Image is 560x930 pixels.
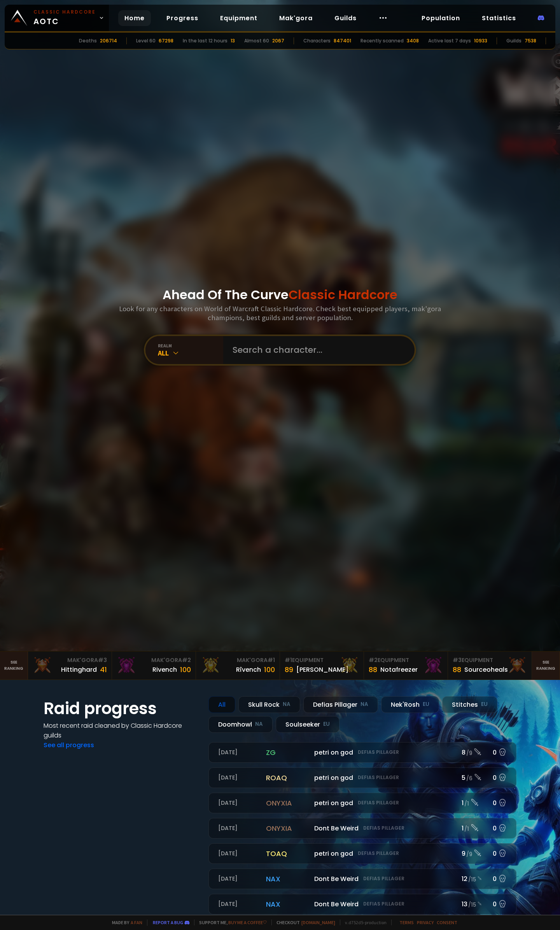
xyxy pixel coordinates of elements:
div: Soulseeker [276,716,339,733]
span: # 2 [182,656,191,664]
div: In the last 12 hours [183,37,227,44]
a: Guilds [328,10,363,26]
a: #1Equipment89[PERSON_NAME] [280,652,364,680]
small: NA [360,701,368,708]
div: 3408 [407,37,419,44]
a: Equipment [214,10,264,26]
a: Progress [160,10,205,26]
span: # 1 [268,656,275,664]
a: Home [118,10,151,26]
a: #3Equipment88Sourceoheals [448,652,532,680]
span: # 2 [369,656,378,664]
div: Guilds [506,37,521,44]
div: Doomhowl [208,716,273,733]
span: Made by [107,919,142,925]
div: Equipment [285,656,359,664]
span: # 3 [453,656,462,664]
div: realm [158,343,223,349]
div: 13 [231,37,235,44]
a: See all progress [44,741,94,750]
a: [DATE]naxDont Be WeirdDefias Pillager12 /150 [208,869,516,889]
small: Classic Hardcore [33,9,96,16]
div: Equipment [369,656,443,664]
h1: Ahead Of The Curve [163,285,397,304]
div: Mak'Gora [201,656,275,664]
span: AOTC [33,9,96,27]
div: Defias Pillager [303,696,378,713]
div: 7538 [525,37,536,44]
div: Nek'Rosh [381,696,439,713]
small: EU [423,701,429,708]
div: 100 [264,664,275,675]
div: All [208,696,235,713]
a: Statistics [476,10,522,26]
div: Mak'Gora [117,656,191,664]
div: Mak'Gora [33,656,107,664]
div: 10933 [474,37,487,44]
div: [PERSON_NAME] [296,665,348,674]
div: 88 [453,664,461,675]
div: Characters [303,37,331,44]
div: Rîvench [236,665,261,674]
h1: Raid progress [44,696,199,721]
span: Classic Hardcore [289,286,397,303]
div: Notafreezer [380,665,418,674]
div: Active last 7 days [428,37,471,44]
h3: Look for any characters on World of Warcraft Classic Hardcore. Check best equipped players, mak'g... [116,304,444,322]
a: a fan [131,919,142,925]
a: [DATE]zgpetri on godDefias Pillager8 /90 [208,742,516,763]
a: Mak'Gora#2Rivench100 [112,652,196,680]
span: Checkout [271,919,335,925]
div: Stitches [442,696,497,713]
div: 206714 [100,37,117,44]
a: [DOMAIN_NAME] [301,919,335,925]
a: Population [415,10,466,26]
a: Consent [437,919,457,925]
div: Equipment [453,656,527,664]
div: Almost 60 [244,37,269,44]
small: EU [323,720,330,728]
div: 88 [369,664,377,675]
span: # 3 [98,656,107,664]
small: EU [481,701,488,708]
a: Classic HardcoreAOTC [5,5,109,31]
a: Report a bug [153,919,183,925]
a: Terms [399,919,414,925]
a: [DATE]onyxiaDont Be WeirdDefias Pillager1 /10 [208,818,516,839]
a: Buy me a coffee [228,919,267,925]
div: Rivench [152,665,177,674]
a: Seeranking [532,652,560,680]
div: 2067 [272,37,284,44]
a: Mak'gora [273,10,319,26]
a: [DATE]toaqpetri on godDefias Pillager9 /90 [208,843,516,864]
a: Mak'Gora#3Hittinghard41 [28,652,112,680]
div: Deaths [79,37,97,44]
a: Privacy [417,919,434,925]
div: 41 [100,664,107,675]
small: NA [283,701,290,708]
a: [DATE]onyxiapetri on godDefias Pillager1 /10 [208,793,516,813]
a: #2Equipment88Notafreezer [364,652,448,680]
div: 100 [180,664,191,675]
a: [DATE]roaqpetri on godDefias Pillager5 /60 [208,767,516,788]
span: # 1 [285,656,292,664]
div: Recently scanned [360,37,404,44]
h4: Most recent raid cleaned by Classic Hardcore guilds [44,721,199,740]
div: Sourceoheals [464,665,508,674]
div: Skull Rock [238,696,300,713]
div: 89 [285,664,293,675]
div: All [158,349,223,357]
div: Hittinghard [61,665,97,674]
div: 847401 [334,37,351,44]
input: Search a character... [228,336,405,364]
span: Support me, [194,919,267,925]
a: [DATE]naxDont Be WeirdDefias Pillager13 /150 [208,894,516,914]
small: NA [255,720,263,728]
a: Mak'Gora#1Rîvench100 [196,652,280,680]
div: 67298 [159,37,173,44]
div: Level 60 [136,37,156,44]
span: v. d752d5 - production [340,919,387,925]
